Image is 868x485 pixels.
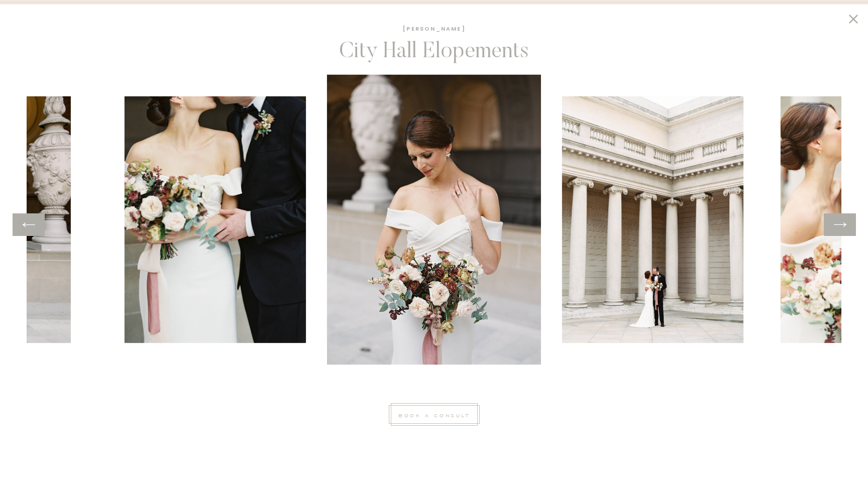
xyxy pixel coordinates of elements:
[446,436,532,452] h1: 01
[394,410,475,419] a: book a consult
[384,24,485,35] h1: [PERSON_NAME]
[330,39,538,71] h1: City Hall Elopements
